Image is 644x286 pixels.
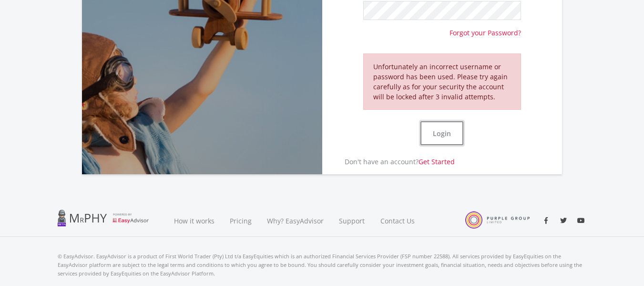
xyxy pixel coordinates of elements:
[259,205,331,237] a: Why? EasyAdvisor
[222,205,259,237] a: Pricing
[450,20,521,38] a: Forgot your Password?
[420,121,463,145] button: Login
[331,205,373,237] a: Support
[419,157,455,166] a: Get Started
[363,53,521,110] div: Unfortunately an incorrect username or password has been used. Please try again carefully as for ...
[373,205,423,237] a: Contact Us
[58,252,587,278] p: © EasyAdvisor. EasyAdvisor is a product of First World Trader (Pty) Ltd t/a EasyEquities which is...
[322,157,455,167] p: Don't have an account?
[166,205,222,237] a: How it works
